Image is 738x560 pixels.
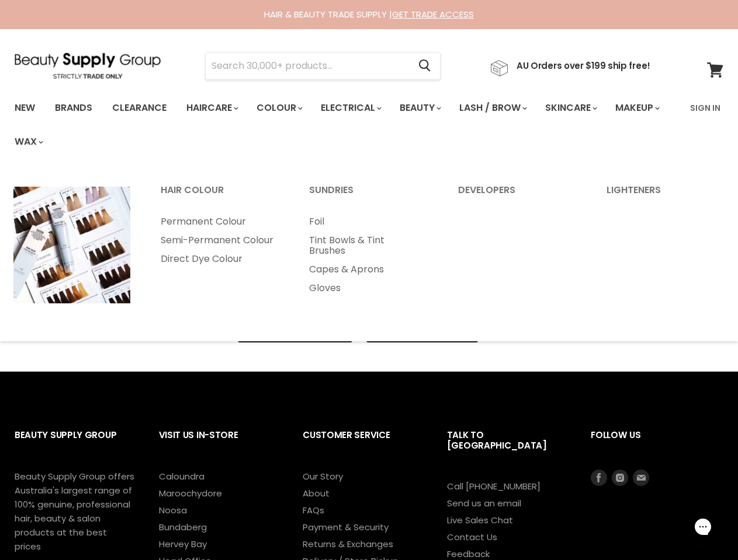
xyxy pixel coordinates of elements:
h2: Talk to [GEOGRAPHIC_DATA] [447,421,568,480]
ul: Main menu [146,212,292,268]
p: Beauty Supply Group offers Australia's largest range of 100% genuine, professional hair, beauty &... [15,470,136,554]
a: FAQs [303,504,324,516]
a: Payment & Security [303,521,389,533]
a: Our Story [303,470,343,482]
a: Maroochydore [159,487,222,499]
ul: Main menu [294,212,441,297]
h2: Customer Service [303,421,424,469]
a: Sundries [294,181,441,210]
a: Makeup [607,96,667,120]
a: Returns & Exchanges [303,538,393,550]
form: Product [205,52,441,80]
a: Electrical [312,96,389,120]
h2: Visit Us In-Store [159,421,280,469]
a: Clearance [103,96,175,120]
a: Haircare [178,96,245,120]
button: Search [409,52,440,79]
a: About [303,487,330,499]
a: Lighteners [592,181,738,210]
a: Semi-Permanent Colour [146,231,292,250]
a: Call [PHONE_NUMBER] [447,480,540,492]
a: Skincare [536,96,604,120]
a: Colour [248,96,310,120]
a: Sign In [683,96,727,120]
a: Send us an email [447,497,521,509]
a: Permanent Colour [146,212,292,231]
h2: Follow us [591,421,723,469]
a: New [6,96,44,120]
a: Caloundra [159,470,205,482]
a: Developers [444,181,590,210]
a: Wax [6,129,50,154]
a: Gloves [294,279,441,297]
a: Bundaberg [159,521,207,533]
a: Tint Bowls & Tint Brushes [294,231,441,260]
input: Search [206,52,409,79]
a: Lash / Brow [451,96,534,120]
a: Foil [294,212,441,231]
a: Hervey Bay [159,538,207,550]
a: Beauty [391,96,448,120]
a: Hair Colour [146,181,292,210]
a: Brands [46,96,101,120]
iframe: Gorgias live chat messenger [680,505,726,548]
ul: Main menu [6,91,683,159]
a: Feedback [447,548,490,560]
a: Noosa [159,504,187,516]
a: Contact Us [447,531,497,543]
h2: Beauty Supply Group [15,421,136,469]
a: Capes & Aprons [294,260,441,279]
a: Direct Dye Colour [146,250,292,268]
a: Live Sales Chat [447,514,513,526]
a: GET TRADE ACCESS [392,8,474,20]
